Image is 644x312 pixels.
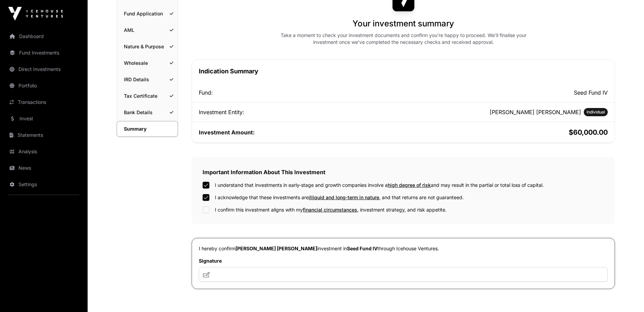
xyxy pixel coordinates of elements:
div: Fund: [199,88,402,97]
span: illiquid and long-term in nature [309,194,379,200]
a: Statements [5,128,82,143]
a: News [5,160,82,176]
h1: Indication Summary [199,67,608,76]
a: Summary [117,121,178,137]
a: Dashboard [5,29,82,44]
span: Individual [587,109,605,115]
a: Settings [5,177,82,192]
label: Signature [199,257,608,264]
h2: $60,000.00 [405,128,608,137]
a: Invest [5,111,82,126]
a: IRD Details [117,72,178,87]
div: Investment Entity: [199,108,402,116]
label: I understand that investments in early-stage and growth companies involve a and may result in the... [215,182,544,189]
a: Portfolio [5,78,82,93]
iframe: Chat Widget [610,279,644,312]
a: Transactions [5,95,82,110]
span: high degree of risk [388,182,431,188]
div: Take a moment to check your investment documents and confirm you're happy to proceed. We’ll final... [272,32,535,46]
a: Nature & Purpose [117,39,178,54]
label: I acknowledge that these investments are , and that returns are not guaranteed. [215,194,464,201]
p: I hereby confirm investment in through Icehouse Ventures. [199,245,608,252]
h2: Seed Fund IV [405,88,608,97]
a: Wholesale [117,56,178,71]
a: Fund Investments [5,45,82,60]
img: Icehouse Ventures Logo [8,7,63,21]
a: Direct Investments [5,62,82,77]
span: financial circumstances [303,207,357,213]
h2: Important Information About This Investment [203,168,604,176]
a: Analysis [5,144,82,159]
h2: [PERSON_NAME] [PERSON_NAME] [490,108,581,116]
a: Tax Certificate [117,88,178,104]
label: I confirm this investment aligns with my , investment strategy, and risk appetite. [215,206,447,213]
span: Investment Amount: [199,129,255,136]
span: Seed Fund IV [347,245,377,251]
span: [PERSON_NAME] [PERSON_NAME] [235,245,317,251]
a: Fund Application [117,6,178,21]
h1: Your investment summary [352,18,454,29]
a: AML [117,23,178,38]
a: Bank Details [117,105,178,120]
